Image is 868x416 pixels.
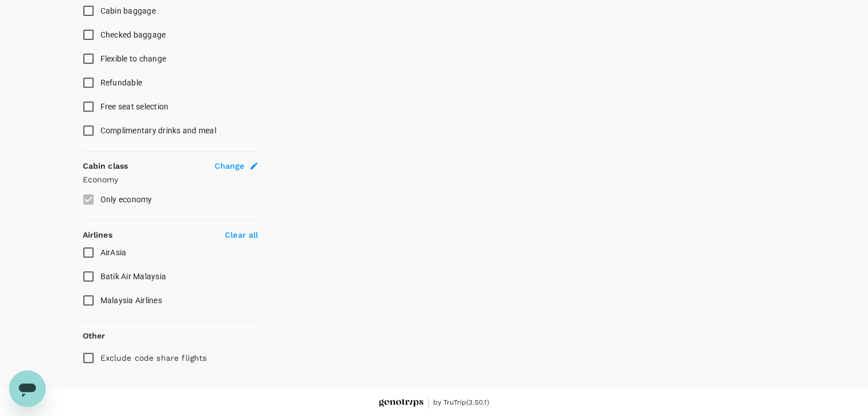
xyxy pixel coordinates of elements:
[83,174,259,185] p: Economy
[83,161,128,170] strong: Cabin class
[100,352,207,364] p: Exclude code share flights
[100,195,152,204] span: Only economy
[100,78,143,87] span: Refundable
[100,54,167,63] span: Flexible to change
[100,296,162,305] span: Malaysia Airlines
[100,126,216,135] span: Complimentary drinks and meal
[9,370,46,407] iframe: Button to launch messaging window
[83,230,112,239] strong: Airlines
[100,30,166,39] span: Checked baggage
[100,6,156,15] span: Cabin baggage
[379,399,423,407] img: Genotrips - EPOMS
[225,229,258,240] p: Clear all
[100,272,167,281] span: Batik Air Malaysia
[100,248,127,257] span: AirAsia
[215,160,245,172] span: Change
[433,397,490,409] span: by TruTrip ( 3.50.1 )
[100,102,169,111] span: Free seat selection
[83,330,106,341] p: Other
